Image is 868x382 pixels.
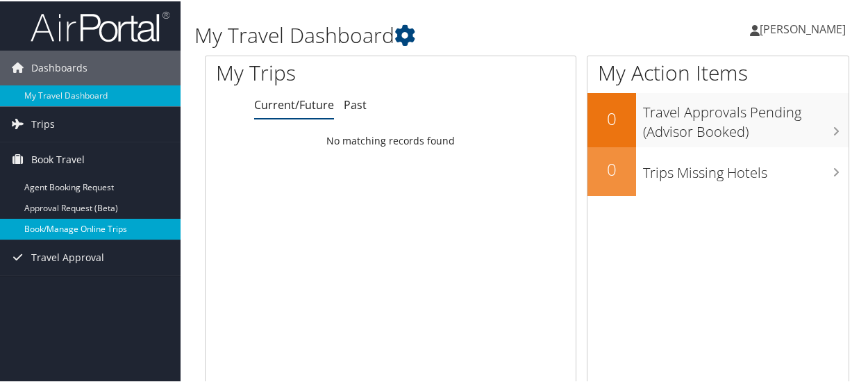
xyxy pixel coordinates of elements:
img: airportal-logo.png [31,9,169,42]
span: Dashboards [31,49,87,84]
h1: My Trips [216,57,411,86]
h1: My Travel Dashboard [194,19,638,49]
h2: 0 [587,106,636,129]
h3: Travel Approvals Pending (Advisor Booked) [643,94,849,140]
a: 0Travel Approvals Pending (Advisor Booked) [587,92,849,145]
td: No matching records found [206,127,576,152]
span: Travel Approval [31,239,104,274]
a: Past [344,96,367,111]
span: [PERSON_NAME] [760,20,846,35]
h1: My Action Items [587,57,849,86]
a: Current/Future [254,96,334,111]
a: [PERSON_NAME] [750,7,860,49]
h3: Trips Missing Hotels [643,155,849,181]
a: 0Trips Missing Hotels [587,146,849,194]
h2: 0 [587,156,636,180]
span: Trips [31,106,55,140]
span: Book Travel [31,141,85,176]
